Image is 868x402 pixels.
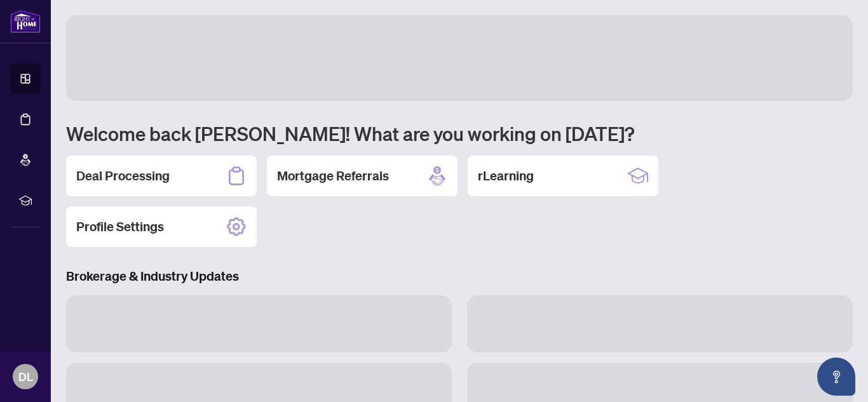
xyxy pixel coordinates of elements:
[66,121,853,145] h1: Welcome back [PERSON_NAME]! What are you working on [DATE]?
[10,10,41,33] img: logo
[817,358,855,396] button: Open asap
[66,267,853,285] h3: Brokerage & Industry Updates
[277,167,389,185] h2: Mortgage Referrals
[76,218,164,236] h2: Profile Settings
[478,167,534,185] h2: rLearning
[76,167,170,185] h2: Deal Processing
[18,368,33,385] span: DL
